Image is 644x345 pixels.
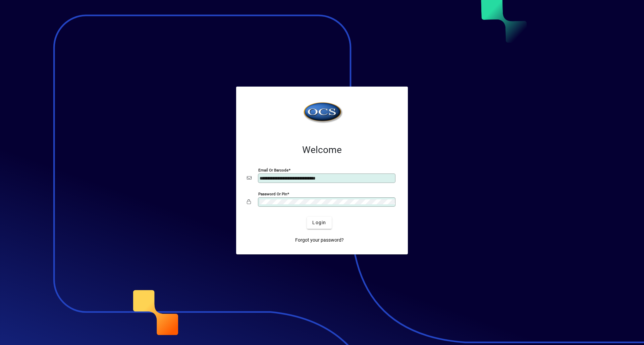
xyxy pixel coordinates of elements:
[307,217,331,229] button: Login
[258,167,288,172] mat-label: Email or Barcode
[292,234,346,246] a: Forgot your password?
[247,144,397,156] h2: Welcome
[312,219,326,226] span: Login
[295,237,344,244] span: Forgot your password?
[258,191,287,196] mat-label: Password or Pin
